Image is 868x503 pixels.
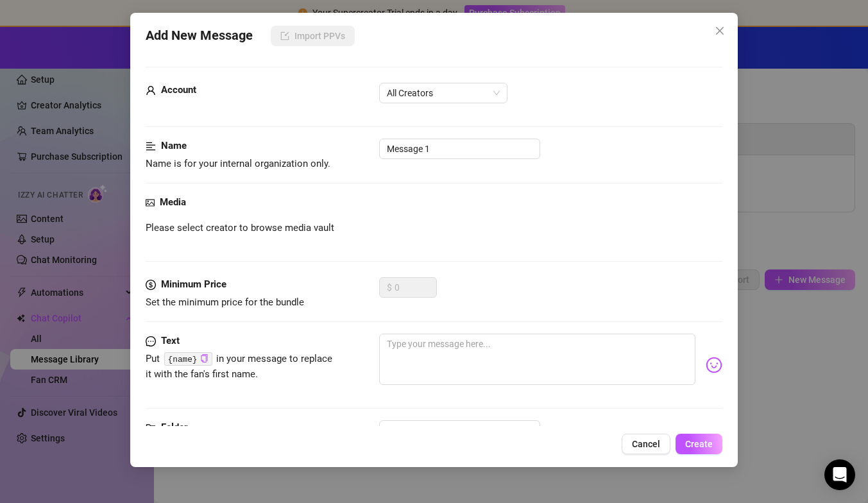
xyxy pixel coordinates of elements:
span: user [146,83,156,98]
input: Enter a name [379,139,540,159]
span: Cancel [632,439,660,449]
span: All Creators [387,83,500,103]
img: svg%3e [706,357,722,373]
span: Add New Message [146,26,253,46]
strong: Folder [161,422,187,433]
span: Set the minimum price for the bundle [146,296,304,308]
button: Close [710,21,730,41]
span: Name is for your internal organization only. [146,158,330,169]
button: Create [676,434,722,454]
span: picture [146,195,155,210]
div: Open Intercom Messenger [824,459,855,490]
button: Import PPVs [271,26,355,46]
strong: Media [160,196,186,208]
span: Put in your message to replace it with the fan's first name. [146,353,333,380]
button: Click to Copy [200,354,208,364]
span: Close [710,26,730,36]
strong: Minimum Price [161,278,226,290]
strong: Name [161,140,187,151]
span: copy [200,354,208,362]
span: All messages [387,421,532,440]
span: Please select creator to browse media vault [146,221,334,236]
span: Create [685,439,713,449]
strong: Text [161,335,180,346]
span: dollar [146,277,156,293]
code: {name} [164,352,212,366]
span: align-left [146,139,156,154]
span: message [146,334,156,349]
button: Cancel [622,434,670,454]
span: close [715,26,725,36]
strong: Account [161,84,196,96]
span: folder [146,420,156,436]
